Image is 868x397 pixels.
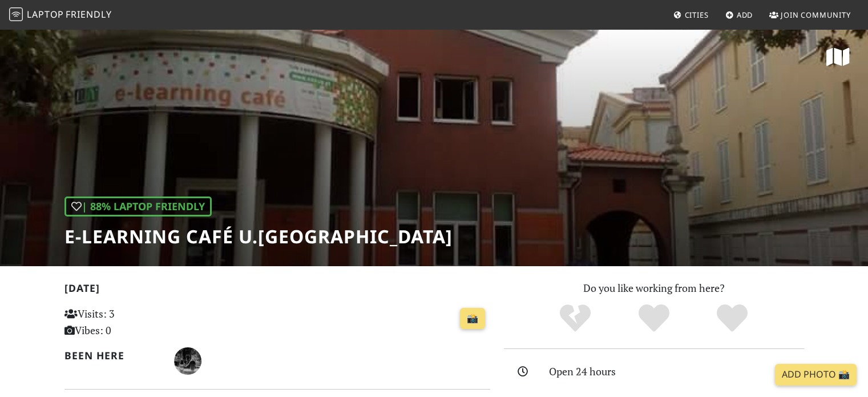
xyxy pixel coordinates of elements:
[615,303,693,334] div: Yes
[64,282,490,299] h2: [DATE]
[64,197,212,216] div: | 88% Laptop Friendly
[9,5,112,25] a: LaptopFriendly LaptopFriendly
[669,5,713,25] a: Cities
[64,306,197,339] p: Visits: 3 Vibes: 0
[775,364,857,386] a: Add Photo 📸
[504,280,804,296] p: Do you like working from here?
[737,10,753,20] span: Add
[693,303,772,334] div: Definitely!
[174,353,201,367] span: Mariana Gomes
[64,226,453,247] h1: e-learning Café U.[GEOGRAPHIC_DATA]
[460,308,485,330] a: 📸
[66,8,111,21] span: Friendly
[536,303,615,334] div: No
[685,10,709,20] span: Cities
[64,350,161,362] h2: Been here
[721,5,758,25] a: Add
[174,347,201,375] img: 1690-mariana.jpg
[9,7,23,21] img: LaptopFriendly
[549,363,810,380] div: Open 24 hours
[27,8,64,21] span: Laptop
[781,10,851,20] span: Join Community
[765,5,855,25] a: Join Community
